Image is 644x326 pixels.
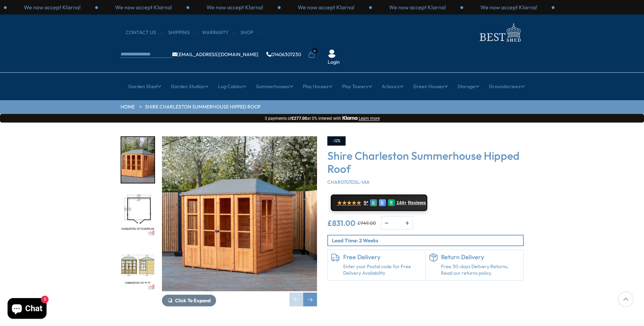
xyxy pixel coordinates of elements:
a: Garden Studios [171,78,208,95]
a: Shop [241,29,260,36]
a: Summerhouses [256,78,293,95]
h6: Return Delivery [441,253,520,261]
a: Login [328,59,340,66]
h3: Shire Charleston Summerhouse Hipped Roof [327,149,524,176]
a: Shipping [168,29,197,36]
div: 2 / 9 [121,190,155,238]
p: Free 30-days Delivery Returns, Read our returns policy. [441,263,520,277]
div: 2 / 3 [98,3,189,11]
a: Arbours [382,78,403,95]
a: [EMAIL_ADDRESS][DOMAIN_NAME] [172,52,258,57]
div: 2 / 3 [372,3,463,11]
a: 0 [308,51,315,58]
div: R [388,199,395,206]
p: We now accept Klarna! [24,3,81,11]
div: 1 / 3 [7,3,98,11]
h6: Free Delivery [343,253,422,261]
span: Reviews [408,200,426,206]
a: ★★★★★ 5* G E R 144+ Reviews [331,194,427,211]
span: 0 [312,48,318,54]
inbox-online-store-chat: Shopify online store chat [6,298,49,320]
a: HOME [121,104,135,111]
img: Shire Charleston Summerhouse Hipped Roof - Best Shed [162,136,317,291]
div: Previous slide [289,293,303,306]
a: Log Cabins [218,78,246,95]
img: DSC_0001_41a47163-1e87-4ce3-a4e0-65e289779de1_200x200.jpg [121,137,154,183]
a: Groundscrews [489,78,525,95]
p: We now accept Klarna! [298,3,355,11]
div: -12% [327,136,346,146]
div: 3 / 3 [463,3,554,11]
div: 3 / 3 [189,3,280,11]
div: 1 / 9 [121,136,155,183]
img: logo [476,21,524,44]
div: 1 / 3 [280,3,372,11]
a: Play Houses [303,78,333,95]
ins: £831.00 [327,219,356,227]
button: Click To Expand [162,295,216,306]
p: We now accept Klarna! [206,3,263,11]
a: Storage [458,78,479,95]
img: User Icon [328,50,336,58]
p: We now accept Klarna! [115,3,172,11]
a: Play Towers [342,78,372,95]
span: 144+ [397,200,407,206]
div: E [379,199,386,206]
span: Click To Expand [175,297,211,304]
del: £949.00 [357,221,376,225]
a: Enter your Postal code for Free Delivery Availability [343,263,422,277]
div: Next slide [303,293,317,306]
a: Warranty [202,29,235,36]
a: Shire Charleston Summerhouse Hipped Roof [145,104,261,111]
a: Garden Shed [128,78,161,95]
img: Charleston7x7FLOORPLAN_b3271ae3-d2a8-47f8-8ffa-86f2b364efbc_200x200.jpg [121,191,154,237]
div: G [370,199,377,206]
span: ★★★★★ [337,200,361,206]
div: 3 / 9 [121,244,155,291]
a: Green Houses [413,78,448,95]
a: 01406307230 [266,52,301,57]
p: We now accept Klarna! [389,3,446,11]
div: 1 / 9 [162,136,317,306]
p: Lead Time: 2 Weeks [332,237,523,244]
img: Charleston7x7MFT_bef21eb1-fc4a-4e1c-af43-967b2e5cf629_200x200.jpg [121,245,154,291]
a: CONTACT US [126,29,163,36]
p: We now accept Klarna! [480,3,537,11]
span: CHAR0707DSL-1AA [327,179,370,185]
